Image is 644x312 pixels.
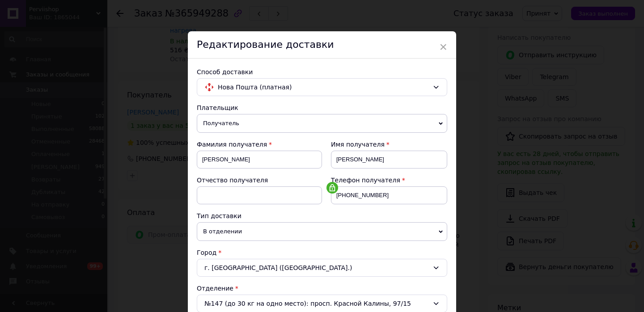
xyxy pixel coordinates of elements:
span: Имя получателя [331,141,385,148]
span: Тип доставки [197,212,241,219]
span: Нова Пошта (платная) [218,82,429,92]
div: Редактирование доставки [188,31,456,59]
span: Отчество получателя [197,177,268,184]
span: В отделении [197,222,447,241]
div: Город [197,248,447,257]
span: Телефон получателя [331,177,400,184]
span: Фамилия получателя [197,141,267,148]
span: × [439,39,447,55]
input: +380 [331,186,447,204]
span: Получатель [197,114,447,133]
div: Способ доставки [197,67,447,76]
span: Плательщик [197,104,238,111]
div: г. [GEOGRAPHIC_DATA] ([GEOGRAPHIC_DATA].) [197,259,447,277]
div: Отделение [197,284,447,293]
